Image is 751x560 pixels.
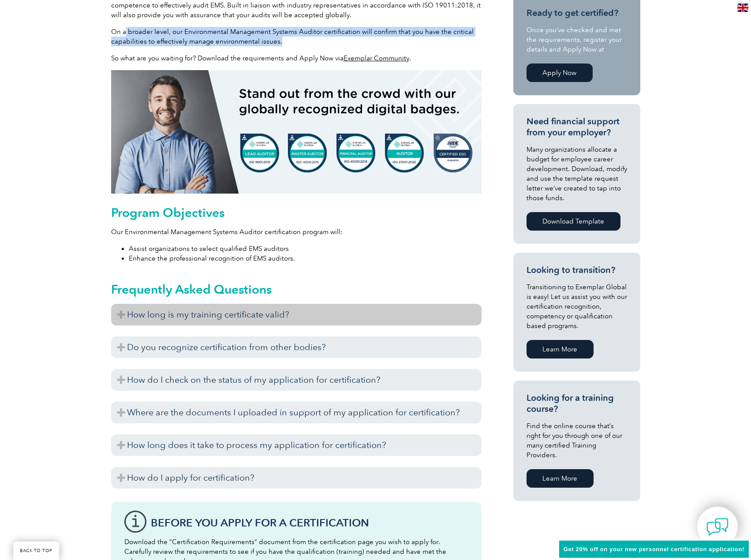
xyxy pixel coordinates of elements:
h3: Do you recognize certification from other bodies? [111,336,482,358]
h2: Program Objectives [111,205,482,220]
span: Get 20% off on your new personnel certification application! [564,546,744,553]
h3: Before You Apply For a Certification [151,517,468,528]
a: Apply Now [527,63,593,82]
img: badges [111,70,482,194]
h3: How do I apply for certification? [111,467,482,489]
h3: How long is my training certificate valid? [111,304,482,325]
a: Download Template [527,212,620,231]
li: Enhance the professional recognition of EMS auditors. [129,254,482,263]
li: Assist organizations to select qualified EMS auditors [129,244,482,254]
a: Exemplar Community [344,54,409,62]
a: Learn More [527,469,594,488]
h3: Need financial support from your employer? [527,116,627,138]
img: contact-chat.png [706,516,729,538]
h3: How do I check on the status of my application for certification? [111,369,482,391]
p: Transitioning to Exemplar Global is easy! Let us assist you with our certification recognition, c... [527,282,627,331]
p: On a broader level, our Environmental Management Systems Auditor certification will confirm that ... [111,27,482,46]
p: Find the online course that’s right for you through one of our many certified Training Providers. [527,421,627,460]
h3: Ready to get certified? [527,7,627,19]
p: So what are you waiting for? Download the requirements and Apply Now via . [111,53,482,63]
p: Once you’ve checked and met the requirements, register your details and Apply Now at [527,25,627,54]
h3: Where are the documents I uploaded in support of my application for certification? [111,402,482,423]
h3: Looking for a training course? [527,392,627,414]
img: en [737,4,748,12]
h3: How long does it take to process my application for certification? [111,434,482,456]
a: BACK TO TOP [13,541,59,560]
p: Our Environmental Management Systems Auditor certification program will: [111,227,482,237]
h3: Looking to transition? [527,265,627,276]
a: Learn More [527,340,594,358]
h2: Frequently Asked Questions [111,282,482,296]
p: Many organizations allocate a budget for employee career development. Download, modify and use th... [527,145,627,203]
